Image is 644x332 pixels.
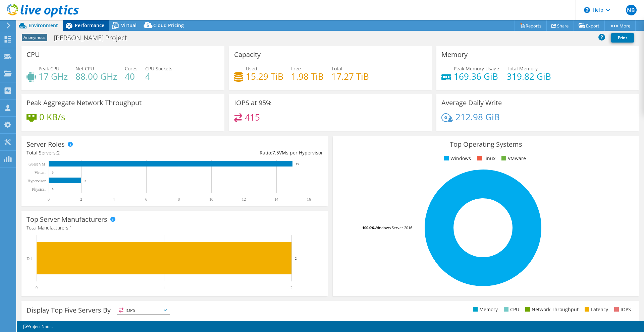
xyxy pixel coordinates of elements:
span: 7.5 [272,149,279,156]
li: IOPS [612,306,631,313]
a: Project Notes [18,322,57,331]
h4: 40 [125,73,138,80]
h3: Top Operating Systems [338,141,634,148]
text: Virtual [35,170,46,175]
h4: 0 KB/s [39,113,65,121]
a: Export [574,20,605,31]
text: 0 [36,285,38,290]
span: Total Memory [507,65,538,72]
h3: Memory [441,51,468,58]
text: 0 [52,188,54,191]
h4: 1.98 TiB [291,73,324,80]
div: Ratio: VMs per Hypervisor [175,149,323,156]
div: Total Servers: [26,149,175,156]
text: 2 [295,256,297,260]
h3: Average Daily Write [441,99,502,107]
text: 8 [178,197,180,202]
span: Cloud Pricing [153,22,184,28]
text: 15 [296,162,299,166]
text: Dell [26,256,34,261]
span: Environment [29,22,58,28]
h4: 17.27 TiB [331,73,369,80]
li: Memory [471,306,498,313]
text: Physical [32,187,46,192]
text: 0 [48,197,50,202]
span: Used [246,65,257,72]
h4: 15.29 TiB [246,73,283,80]
text: 10 [209,197,213,202]
text: 4 [113,197,115,202]
tspan: Windows Server 2016 [375,225,412,230]
h3: CPU [26,51,40,58]
h3: Server Roles [26,141,65,148]
li: VMware [500,155,526,162]
text: 12 [242,197,246,202]
span: Total [331,65,342,72]
span: Performance [75,22,104,28]
span: Virtual [121,22,137,28]
span: Peak Memory Usage [454,65,499,72]
h4: 212.98 GiB [455,113,500,121]
h4: 88.00 GHz [75,73,117,80]
a: Reports [515,20,547,31]
text: 1 [163,285,165,290]
text: 0 [52,171,54,174]
h4: 4 [145,73,172,80]
h3: Top Server Manufacturers [26,216,107,223]
span: Net CPU [75,65,94,72]
text: Guest VM [29,162,45,167]
li: Windows [442,155,471,162]
text: 2 [80,197,82,202]
text: 6 [145,197,147,202]
text: 2 [85,179,86,183]
h3: Peak Aggregate Network Throughput [26,99,142,107]
h4: Total Manufacturers: [26,224,323,231]
span: 1 [69,224,72,231]
span: Peak CPU [39,65,59,72]
h3: IOPS at 95% [234,99,272,107]
text: 14 [274,197,278,202]
span: CPU Sockets [145,65,172,72]
h4: 319.82 GiB [507,73,551,80]
svg: \n [584,7,590,13]
li: Latency [583,306,608,313]
span: Anonymous [22,34,47,41]
h1: [PERSON_NAME] Project [51,34,138,42]
tspan: 100.0% [362,225,375,230]
h3: Capacity [234,51,261,58]
a: More [604,20,636,31]
text: Hypervisor [28,179,46,183]
h4: 415 [245,114,260,121]
span: Free [291,65,301,72]
li: Linux [475,155,495,162]
text: 16 [307,197,311,202]
a: Share [546,20,574,31]
a: Print [611,33,634,43]
text: 2 [290,285,292,290]
span: IOPS [117,306,170,314]
h4: 17 GHz [39,73,68,80]
h4: 169.36 GiB [454,73,499,80]
span: Cores [125,65,138,72]
li: CPU [502,306,519,313]
span: 2 [57,149,60,156]
li: Network Throughput [524,306,579,313]
span: NB [626,5,637,15]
